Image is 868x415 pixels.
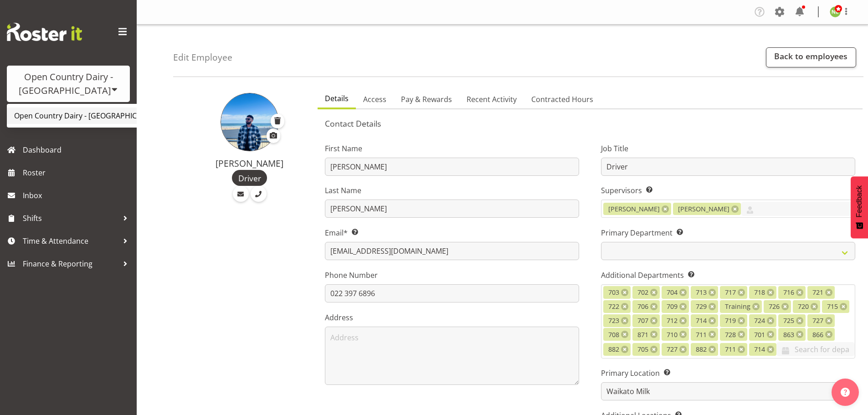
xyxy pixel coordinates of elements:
[667,302,678,312] span: 709
[776,342,855,356] input: Search for departments
[23,166,132,179] span: Roster
[678,204,729,214] span: [PERSON_NAME]
[325,200,579,218] input: Last Name
[754,344,765,354] span: 714
[325,118,855,128] h5: Contact Details
[696,316,707,326] span: 714
[725,302,750,312] span: Training
[667,330,678,340] span: 710
[23,257,118,271] span: Finance & Reporting
[696,287,707,297] span: 713
[16,70,121,97] div: Open Country Dairy - [GEOGRAPHIC_DATA]
[754,316,765,326] span: 724
[233,186,249,202] a: Email Employee
[783,287,794,297] span: 716
[601,270,855,281] label: Additional Departments
[798,302,809,312] span: 720
[7,108,183,124] a: Open Country Dairy - [GEOGRAPHIC_DATA]
[812,330,823,340] span: 866
[531,94,593,105] span: Contracted Hours
[325,312,579,323] label: Address
[325,242,579,260] input: Email Address
[608,287,619,297] span: 703
[467,94,517,105] span: Recent Activity
[637,344,648,354] span: 705
[667,287,678,297] span: 704
[766,47,856,67] a: Back to employees
[23,189,132,202] span: Inbox
[754,330,765,340] span: 701
[637,287,648,297] span: 702
[783,316,794,326] span: 725
[637,330,648,340] span: 871
[769,302,780,312] span: 726
[325,270,579,281] label: Phone Number
[325,93,349,104] span: Details
[841,388,850,397] img: help-xxl-2.png
[783,330,794,340] span: 863
[696,344,707,354] span: 882
[830,6,841,17] img: nicole-lloyd7454.jpg
[23,143,132,157] span: Dashboard
[667,344,678,354] span: 727
[601,143,855,154] label: Job Title
[601,227,855,238] label: Primary Department
[23,211,118,225] span: Shifts
[608,344,619,354] span: 882
[238,172,261,184] span: Driver
[608,330,619,340] span: 708
[696,330,707,340] span: 711
[325,143,579,154] label: First Name
[827,302,838,312] span: 715
[601,368,855,379] label: Primary Location
[667,316,678,326] span: 712
[23,234,118,248] span: Time & Attendance
[725,316,736,326] span: 719
[851,176,868,238] button: Feedback - Show survey
[601,158,855,176] input: Job Title
[608,316,619,326] span: 723
[855,185,863,217] span: Feedback
[173,52,232,62] h4: Edit Employee
[363,94,386,105] span: Access
[251,186,267,202] a: Call Employee
[637,302,648,312] span: 706
[725,330,736,340] span: 728
[325,227,579,238] label: Email*
[325,185,579,196] label: Last Name
[608,204,660,214] span: [PERSON_NAME]
[192,159,307,169] h4: [PERSON_NAME]
[812,287,823,297] span: 721
[696,302,707,312] span: 729
[812,316,823,326] span: 727
[325,158,579,176] input: First Name
[754,287,765,297] span: 718
[325,284,579,302] input: Phone Number
[401,94,452,105] span: Pay & Rewards
[637,316,648,326] span: 707
[221,93,279,151] img: gagandeep-singh4d7a3a6934190d8a8fbfcf0653a88b58.png
[725,287,736,297] span: 717
[7,23,82,41] img: Rosterit website logo
[601,185,855,196] label: Supervisors
[725,344,736,354] span: 711
[608,302,619,312] span: 722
